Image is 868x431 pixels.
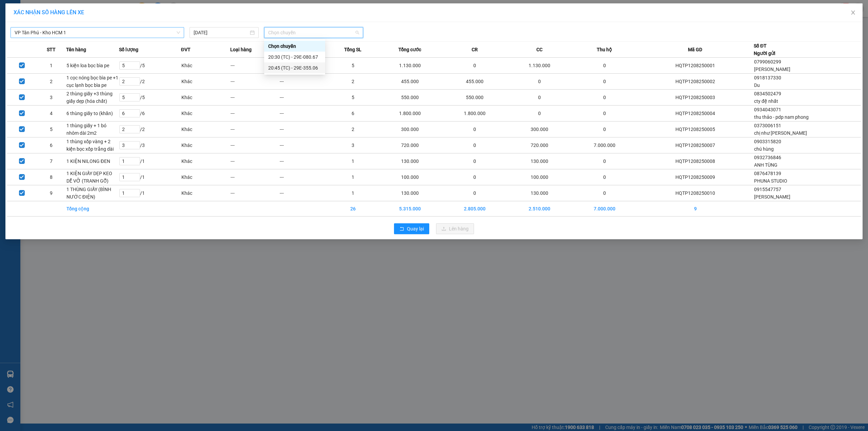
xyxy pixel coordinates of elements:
[688,46,702,53] span: Mã GD
[181,169,230,185] td: Khác
[507,74,572,90] td: 0
[442,74,507,90] td: 455.000
[268,64,321,72] div: 20:45 (TC) - 29E-355.06
[754,123,781,128] span: 0373006151
[442,169,507,185] td: 0
[279,169,329,185] td: ---
[181,185,230,201] td: Khác
[230,90,279,106] td: ---
[181,58,230,74] td: Khác
[754,59,781,64] span: 0799060299
[377,201,442,217] td: 5.315.000
[507,106,572,121] td: 0
[66,121,119,137] td: 1 thùng giấy + 1 bó nhôm dài 2m2
[230,74,279,90] td: ---
[66,201,119,217] td: Tổng cộng
[3,15,52,26] span: [PHONE_NUMBER]
[328,74,377,90] td: 2
[637,137,754,153] td: HQTP1208250007
[181,90,230,106] td: Khác
[850,10,856,15] span: close
[37,58,66,74] td: 1
[442,58,507,74] td: 0
[377,121,442,137] td: 300.000
[119,153,181,169] td: / 1
[472,46,478,53] span: CR
[442,137,507,153] td: 0
[328,169,377,185] td: 1
[37,121,66,137] td: 5
[377,169,442,185] td: 100.000
[66,74,119,90] td: 1 cọc nóng bọc bìa pe +1 cục lạnh bọc bìa pe
[754,139,781,144] span: 0903315820
[119,74,181,90] td: / 2
[377,185,442,201] td: 130.000
[442,185,507,201] td: 0
[637,185,754,201] td: HQTP1208250010
[59,15,124,27] span: CÔNG TY TNHH CHUYỂN PHÁT NHANH BẢO AN
[66,137,119,153] td: 1 thùng xốp vàng + 2 kiện bọc xốp trắng dài
[279,90,329,106] td: ---
[194,29,249,36] input: 12/08/2025
[279,185,329,201] td: ---
[754,155,781,160] span: 0932736846
[119,58,181,74] td: / 5
[377,90,442,106] td: 550.000
[15,27,180,38] span: VP Tân Phú - Kho HCM 1
[637,121,754,137] td: HQTP1208250005
[119,106,181,121] td: / 6
[507,58,572,74] td: 1.130.000
[3,36,104,45] span: Mã đơn: HQTP1208250021
[637,153,754,169] td: HQTP1208250008
[119,137,181,153] td: / 3
[268,27,359,38] span: Chọn chuyến
[572,201,637,217] td: 7.000.000
[572,74,637,90] td: 0
[119,185,181,201] td: / 1
[230,58,279,74] td: ---
[279,106,329,121] td: ---
[328,137,377,153] td: 3
[37,137,66,153] td: 6
[66,153,119,169] td: 1 KIỆN NILONG ĐEN
[181,137,230,153] td: Khác
[637,90,754,106] td: HQTP1208250003
[328,58,377,74] td: 5
[181,46,191,53] span: ĐVT
[754,178,787,184] span: PHUNA STUDIO
[507,121,572,137] td: 300.000
[230,169,279,185] td: ---
[14,9,84,16] span: XÁC NHẬN SỐ HÀNG LÊN XE
[399,226,404,232] span: rollback
[377,137,442,153] td: 720.000
[328,153,377,169] td: 1
[66,169,119,185] td: 1 KIỆN GIẤY DẸP KEO DỄ VỠ (TRANH GỖ)
[181,74,230,90] td: Khác
[377,58,442,74] td: 1.130.000
[268,53,321,61] div: 20:30 (TC) - 29E-080.67
[637,201,754,217] td: 9
[754,194,790,200] span: [PERSON_NAME]
[37,169,66,185] td: 8
[181,153,230,169] td: Khác
[230,106,279,121] td: ---
[377,153,442,169] td: 130.000
[844,3,863,22] button: Close
[279,74,329,90] td: ---
[442,153,507,169] td: 0
[436,223,474,234] button: uploadLên hàng
[572,58,637,74] td: 0
[754,82,760,88] span: Du
[47,46,56,53] span: STT
[66,58,119,74] td: 5 kiện loa bọc bìa pe
[66,106,119,121] td: 6 thùng giấy to (khăn)
[181,121,230,137] td: Khác
[279,137,329,153] td: ---
[328,121,377,137] td: 2
[398,46,421,53] span: Tổng cước
[572,137,637,153] td: 7.000.000
[754,146,774,152] span: chú hùng
[45,3,134,12] strong: PHIẾU DÁN LÊN HÀNG
[754,42,775,57] div: Số ĐT Người gửi
[377,74,442,90] td: 455.000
